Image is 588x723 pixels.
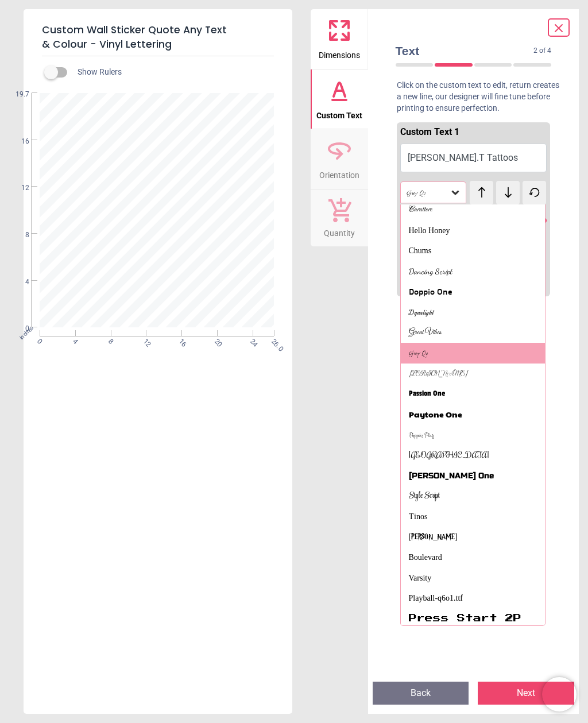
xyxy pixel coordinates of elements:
[373,682,469,705] button: Back
[409,430,434,441] div: Puppies Play
[409,490,440,502] div: Style Script
[409,368,467,380] div: [PERSON_NAME]
[386,80,561,114] p: Click on the custom text to edit, return creates a new line, our designer will fine tune before p...
[409,225,450,237] div: Hello Honey
[7,324,29,334] span: 0
[409,450,489,461] div: [GEOGRAPHIC_DATA]
[478,682,574,705] button: Next
[409,245,432,257] div: Chums
[42,18,274,56] h5: Custom Wall Sticker Quote Any Text & Colour - Vinyl Lettering
[409,388,445,400] div: Passion One
[400,126,459,137] span: Custom Text 1
[409,286,452,297] div: Doppio One
[311,190,368,247] button: Quantity
[319,44,360,61] span: Dimensions
[319,164,359,181] span: Orientation
[311,9,368,69] button: Dimensions
[7,230,29,240] span: 8
[400,144,547,172] button: [PERSON_NAME].T Tattoos
[7,137,29,146] span: 16
[7,90,29,99] span: 19.7
[409,204,432,216] div: Carattere
[409,573,432,584] div: Varsity
[316,105,362,122] span: Custom Text
[409,593,463,604] div: Playball-q6o1.ttf
[409,613,521,625] div: Press Start 2P
[409,470,494,482] div: [PERSON_NAME] One
[409,307,434,318] div: Dynalight
[409,511,427,523] div: Tinos
[396,42,534,59] span: Text
[405,188,450,198] div: Grey Qo
[542,677,577,712] iframe: Brevo live chat
[7,183,29,193] span: 12
[409,347,428,359] div: Grey Qo
[409,266,452,277] div: Dancing Script
[409,327,442,339] div: Great Vibes
[409,532,458,543] div: [PERSON_NAME]
[533,46,551,56] span: 2 of 4
[51,65,292,79] div: Show Rulers
[409,552,442,563] div: Boulevard
[311,129,368,189] button: Orientation
[409,409,462,420] div: Paytone One
[311,69,368,129] button: Custom Text
[7,277,29,287] span: 4
[324,222,355,239] span: Quantity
